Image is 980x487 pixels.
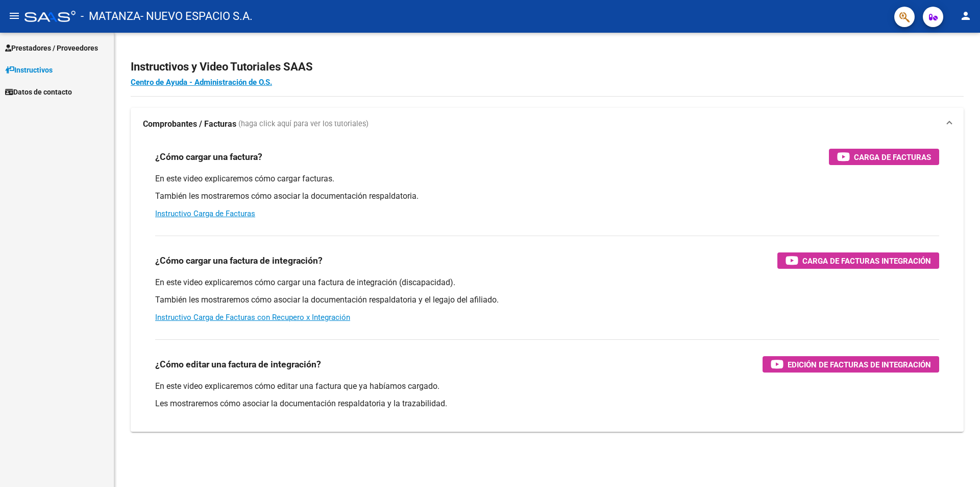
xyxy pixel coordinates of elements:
h3: ¿Cómo editar una factura de integración? [155,357,321,372]
p: En este video explicaremos cómo editar una factura que ya habíamos cargado. [155,381,939,392]
button: Carga de Facturas [829,149,939,165]
mat-icon: person [960,10,972,22]
span: - MATANZA [81,5,140,28]
div: Comprobantes / Facturas (haga click aquí para ver los tutoriales) [131,141,964,432]
a: Centro de Ayuda - Administración de O.S. [131,78,272,87]
p: También les mostraremos cómo asociar la documentación respaldatoria. [155,191,939,202]
iframe: Intercom live chat [945,452,970,477]
span: - NUEVO ESPACIO S.A. [140,5,253,28]
h3: ¿Cómo cargar una factura? [155,150,262,164]
span: Datos de contacto [5,86,72,98]
span: Instructivos [5,64,53,76]
span: Carga de Facturas Integración [802,254,931,267]
strong: Comprobantes / Facturas [143,119,236,130]
a: Instructivo Carga de Facturas [155,209,255,218]
mat-expansion-panel-header: Comprobantes / Facturas (haga click aquí para ver los tutoriales) [131,108,964,141]
span: (haga click aquí para ver los tutoriales) [238,119,369,130]
span: Carga de Facturas [854,151,931,164]
button: Edición de Facturas de integración [763,356,939,373]
h3: ¿Cómo cargar una factura de integración? [155,253,323,268]
h2: Instructivos y Video Tutoriales SAAS [131,57,964,77]
mat-icon: menu [8,10,20,22]
p: Les mostraremos cómo asociar la documentación respaldatoria y la trazabilidad. [155,398,939,409]
button: Carga de Facturas Integración [777,252,939,269]
span: Prestadores / Proveedores [5,42,98,54]
p: En este video explicaremos cómo cargar una factura de integración (discapacidad). [155,277,939,288]
p: También les mostraremos cómo asociar la documentación respaldatoria y el legajo del afiliado. [155,294,939,306]
a: Instructivo Carga de Facturas con Recupero x Integración [155,313,350,322]
p: En este video explicaremos cómo cargar facturas. [155,173,939,184]
span: Edición de Facturas de integración [788,358,931,371]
